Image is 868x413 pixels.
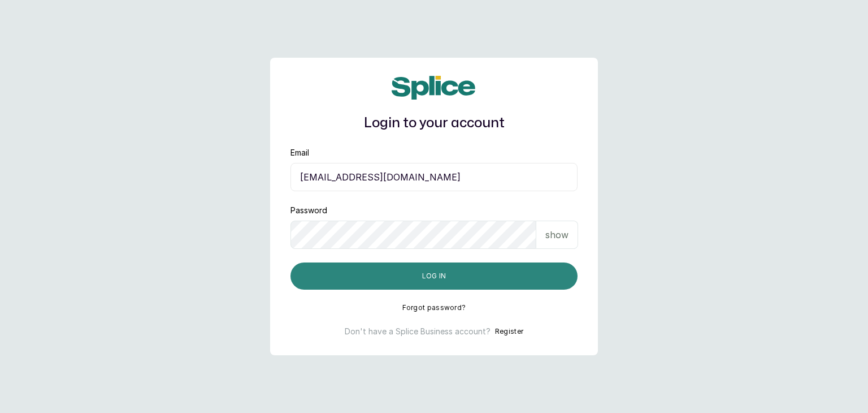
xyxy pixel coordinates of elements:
[495,326,523,337] button: Register
[290,263,578,290] button: Log in
[290,147,309,158] label: Email
[345,326,491,337] p: Don't have a Splice Business account?
[545,228,568,242] p: show
[290,113,578,134] h1: Login to your account
[402,303,466,312] button: Forgot password?
[290,163,578,191] input: email@acme.com
[290,205,327,216] label: Password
